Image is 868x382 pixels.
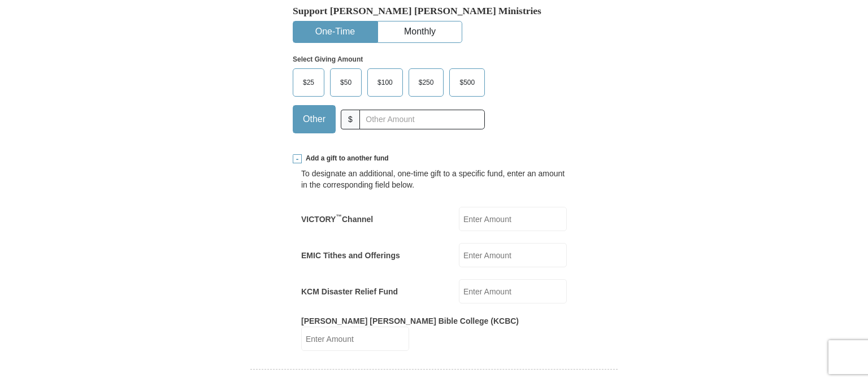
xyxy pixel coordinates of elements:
input: Enter Amount [459,243,567,267]
span: Other [297,111,331,128]
button: Monthly [378,21,462,42]
span: $250 [413,74,440,91]
span: $100 [372,74,398,91]
label: [PERSON_NAME] [PERSON_NAME] Bible College (KCBC) [301,315,519,327]
label: KCM Disaster Relief Fund [301,286,398,297]
span: $ [341,110,360,129]
span: $500 [454,74,480,91]
strong: Select Giving Amount [293,55,363,63]
label: EMIC Tithes and Offerings [301,250,400,261]
h5: Support [PERSON_NAME] [PERSON_NAME] Ministries [293,5,575,17]
input: Enter Amount [459,279,567,303]
button: One-Time [293,21,377,42]
span: $50 [335,74,357,91]
input: Enter Amount [301,327,409,351]
div: To designate an additional, one-time gift to a specific fund, enter an amount in the correspondin... [301,168,567,190]
label: VICTORY Channel [301,214,373,225]
input: Other Amount [359,110,485,129]
sup: ™ [336,213,342,220]
span: Add a gift to another fund [302,154,389,163]
span: $25 [297,74,320,91]
input: Enter Amount [459,207,567,231]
